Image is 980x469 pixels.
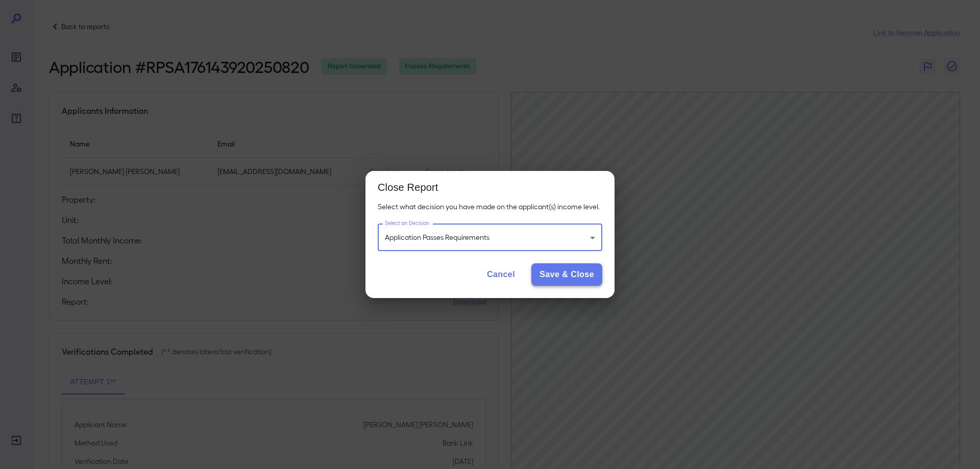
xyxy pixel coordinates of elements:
[378,202,602,212] p: Select what decision you have made on the applicant(s) income level.
[479,263,523,286] button: Cancel
[365,171,615,202] h2: Close Report
[531,263,602,286] button: Save & Close
[385,219,429,227] label: Select an Decision
[378,224,602,251] div: Application Passes Requirements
